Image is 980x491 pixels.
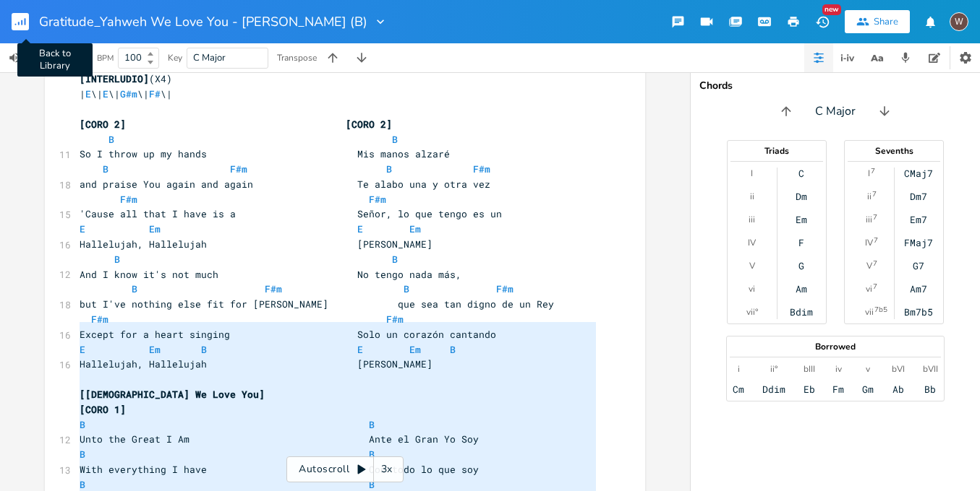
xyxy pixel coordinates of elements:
[369,418,375,431] span: B
[114,253,120,266] span: B
[845,147,943,155] div: Sevenths
[97,54,114,62] div: BPM
[790,306,813,318] div: Bdim
[874,15,898,28] div: Share
[910,214,927,225] div: Em7
[357,222,363,235] span: E
[369,193,386,206] span: F#m
[798,260,804,271] div: G
[865,306,874,318] div: vii
[738,363,740,375] div: i
[950,12,968,31] div: Wesley
[149,87,161,100] span: F#
[409,343,421,356] span: Em
[496,282,514,295] span: F#m
[80,118,392,131] span: [CORO 2] [CORO 2]
[149,222,161,235] span: Em
[862,383,874,395] div: Gm
[374,456,400,482] div: 3x
[80,207,502,220] span: 'Cause all that I have is a Señor, lo que tengo es un
[728,147,826,155] div: Triads
[868,168,870,179] div: I
[923,363,938,375] div: bVII
[409,222,421,235] span: Em
[80,297,554,310] span: but I've nothing else fit for [PERSON_NAME] que sea tan digno de un Rey
[751,168,753,179] div: I
[950,5,968,38] button: W
[108,133,114,146] span: B
[770,363,777,375] div: ii°
[798,168,804,179] div: C
[103,87,108,100] span: E
[866,260,872,271] div: V
[913,260,924,271] div: G7
[733,383,744,395] div: Cm
[473,162,490,175] span: F#m
[120,87,137,100] span: G#m
[80,343,85,356] span: E
[91,313,108,326] span: F#m
[796,283,807,295] div: Am
[808,9,837,35] button: New
[80,388,265,401] span: [[DEMOGRAPHIC_DATA] We Love You]
[120,193,137,206] span: F#m
[699,81,971,91] div: Chords
[80,147,450,160] span: So I throw up my hands Mis manos alzaré
[904,237,933,248] div: FMaj7
[12,4,41,39] button: Back to Library
[865,237,873,248] div: IV
[80,418,85,431] span: B
[80,72,172,85] span: (X4)
[832,383,844,395] div: Fm
[392,253,398,266] span: B
[873,258,877,269] sup: 7
[750,191,754,202] div: ii
[85,87,91,100] span: E
[874,304,887,316] sup: 7b5
[80,403,126,416] span: [CORO 1]
[748,237,756,248] div: IV
[845,10,910,33] button: Share
[80,87,172,100] span: | \| \| \| \|
[168,53,182,62] div: Key
[749,260,755,271] div: V
[80,478,85,491] span: B
[746,306,758,318] div: vii°
[132,282,137,295] span: B
[265,282,282,295] span: F#m
[230,162,247,175] span: F#m
[80,463,479,476] span: With everything I have Con todo lo que soy
[904,306,933,318] div: Bm7b5
[866,214,872,225] div: iii
[804,383,815,395] div: Eb
[727,342,944,351] div: Borrowed
[866,283,872,295] div: vi
[835,363,842,375] div: iv
[866,363,870,375] div: v
[404,282,409,295] span: B
[286,456,404,482] div: Autoscroll
[149,343,161,356] span: Em
[277,53,317,62] div: Transpose
[392,133,398,146] span: B
[80,268,461,281] span: And I know it's not much No tengo nada más,
[80,72,149,85] span: [INTERLUDIO]
[873,281,877,292] sup: 7
[749,283,755,295] div: vi
[873,212,877,223] sup: 7
[369,478,375,491] span: B
[910,283,927,295] div: Am7
[762,383,785,395] div: Ddim
[910,191,927,202] div: Dm7
[103,162,108,175] span: B
[193,51,226,64] span: C Major
[874,235,878,246] sup: 7
[80,433,479,446] span: Unto the Great I Am Ante el Gran Yo Soy
[892,363,905,375] div: bVI
[867,191,872,202] div: ii
[386,313,404,326] span: F#m
[796,214,807,225] div: Em
[924,383,936,395] div: Bb
[80,448,85,461] span: B
[80,328,496,341] span: Except for a heart singing Solo un corazón cantando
